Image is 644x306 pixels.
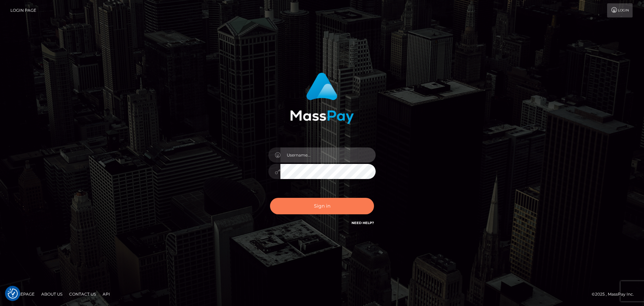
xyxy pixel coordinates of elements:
input: Username... [280,147,376,163]
a: About Us [39,289,65,299]
img: Revisit consent button [8,289,18,299]
a: Contact Us [66,289,99,299]
a: Homepage [7,289,37,299]
img: MassPay Login [290,73,354,124]
a: Login [607,3,633,17]
button: Consent Preferences [8,289,18,299]
a: API [100,289,113,299]
button: Sign in [270,198,374,214]
div: © 2025 , MassPay Inc. [592,291,639,298]
a: Login Page [10,3,36,17]
a: Need Help? [352,221,374,225]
